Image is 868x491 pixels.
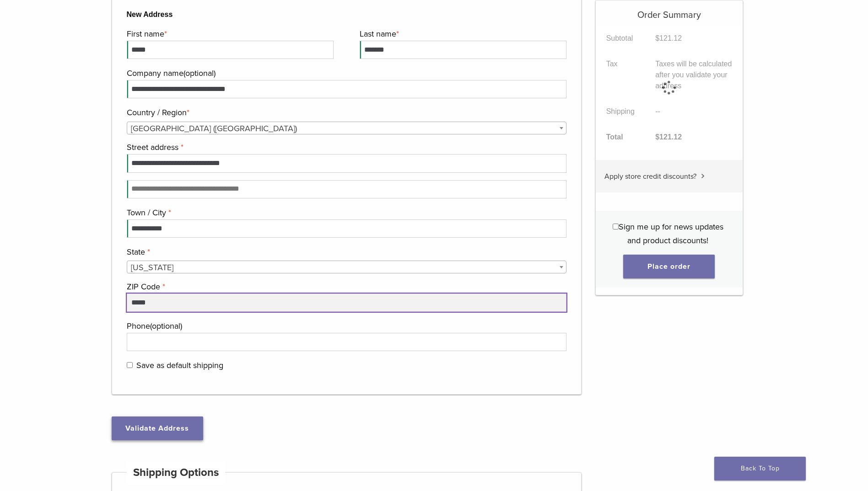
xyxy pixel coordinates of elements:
label: Last name [360,27,564,41]
label: Save as default shipping [127,358,565,372]
span: Country / Region [127,122,567,134]
span: Apply store credit discounts? [604,172,696,181]
label: Town / City [127,206,565,219]
button: Validate Address [112,416,203,440]
label: Street address [127,140,565,154]
a: Back To Top [714,457,806,480]
label: Phone [127,319,565,333]
input: Save as default shipping [127,362,133,368]
h4: Shipping Options [127,462,226,484]
span: United States (US) [127,122,566,135]
span: (optional) [183,68,216,78]
button: Place order [623,255,715,278]
label: First name [127,27,331,41]
label: ZIP Code [127,280,565,294]
b: New Address [127,9,567,20]
span: (optional) [150,321,182,331]
label: State [127,245,565,259]
input: Sign me up for news updates and product discounts! [613,224,619,229]
label: Company name [127,66,565,80]
span: Oregon [127,261,566,274]
span: Oregon [127,261,567,273]
h5: Order Summary [596,0,743,21]
span: Sign me up for news updates and product discounts! [619,222,723,245]
img: caret.svg [701,174,705,178]
label: Country / Region [127,106,565,119]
